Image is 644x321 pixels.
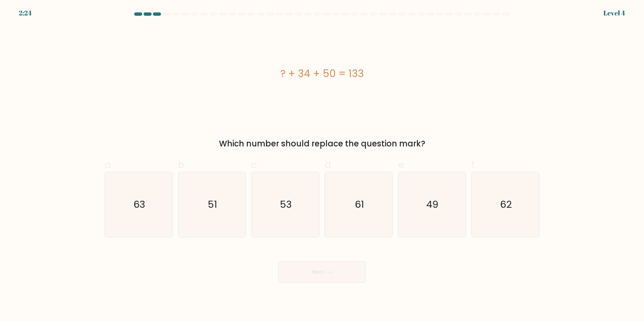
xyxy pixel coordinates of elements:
[208,198,217,211] text: 51
[280,198,292,211] text: 53
[355,198,364,211] text: 61
[19,8,32,18] div: 2:24
[325,158,333,171] span: d.
[603,8,625,18] div: Level 4
[427,198,439,211] text: 49
[500,198,512,211] text: 62
[251,158,259,171] span: c.
[105,66,539,81] div: ? + 34 + 50 = 133
[105,158,113,171] span: a.
[471,158,476,171] span: f.
[278,261,366,283] button: Next
[398,158,406,171] span: e.
[178,158,186,171] span: b.
[109,138,535,150] div: Which number should replace the question mark?
[133,198,145,211] text: 63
